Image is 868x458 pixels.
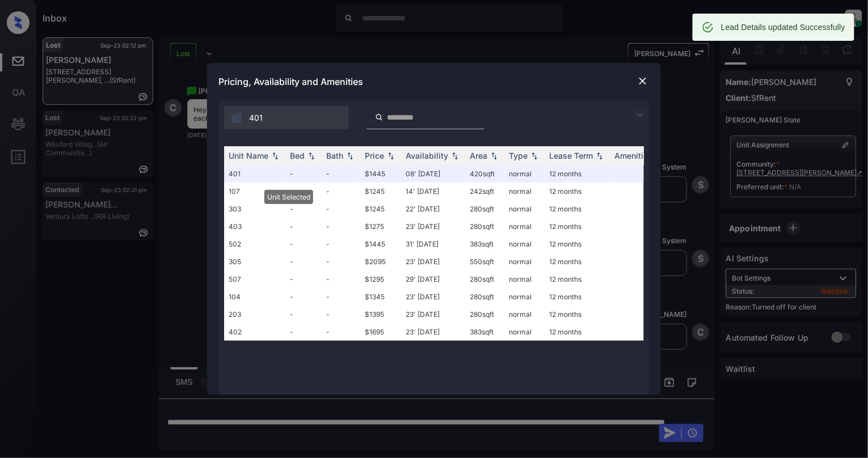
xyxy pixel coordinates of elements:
[465,218,504,235] td: 280 sqft
[360,200,401,218] td: $1245
[465,306,504,323] td: 280 sqft
[545,183,610,200] td: 12 months
[360,218,401,235] td: $1275
[637,75,648,87] img: close
[224,200,285,218] td: 303
[322,200,360,218] td: -
[360,270,401,288] td: $1295
[465,235,504,253] td: 383 sqft
[401,165,465,183] td: 08' [DATE]
[545,323,610,341] td: 12 months
[269,152,281,160] img: sorting
[545,306,610,323] td: 12 months
[322,235,360,253] td: -
[224,288,285,306] td: 104
[545,288,610,306] td: 12 months
[360,306,401,323] td: $1395
[224,218,285,235] td: 403
[360,183,401,200] td: $1245
[504,323,545,341] td: normal
[401,270,465,288] td: 29' [DATE]
[285,235,322,253] td: -
[306,152,317,160] img: sorting
[401,235,465,253] td: 31' [DATE]
[360,323,401,341] td: $1695
[504,253,545,270] td: normal
[721,17,845,37] div: Lead Details updated Successfully
[285,218,322,235] td: -
[545,218,610,235] td: 12 months
[545,200,610,218] td: 12 months
[504,288,545,306] td: normal
[322,306,360,323] td: -
[406,151,448,160] div: Availability
[285,288,322,306] td: -
[401,200,465,218] td: 22' [DATE]
[224,165,285,183] td: 401
[504,200,545,218] td: normal
[344,152,356,160] img: sorting
[449,152,461,160] img: sorting
[504,306,545,323] td: normal
[360,235,401,253] td: $1445
[465,288,504,306] td: 280 sqft
[322,218,360,235] td: -
[549,151,593,160] div: Lease Term
[229,151,268,160] div: Unit Name
[504,218,545,235] td: normal
[224,183,285,200] td: 107
[360,165,401,183] td: $1445
[207,63,661,100] div: Pricing, Availability and Amenities
[224,235,285,253] td: 502
[285,253,322,270] td: -
[401,323,465,341] td: 23' [DATE]
[504,183,545,200] td: normal
[231,112,242,124] img: icon-zuma
[529,152,540,160] img: sorting
[360,288,401,306] td: $1345
[594,152,605,160] img: sorting
[504,270,545,288] td: normal
[249,112,263,124] span: 401
[285,323,322,341] td: -
[401,306,465,323] td: 23' [DATE]
[401,183,465,200] td: 14' [DATE]
[401,218,465,235] td: 23' [DATE]
[322,288,360,306] td: -
[465,270,504,288] td: 280 sqft
[401,253,465,270] td: 23' [DATE]
[504,235,545,253] td: normal
[285,183,322,200] td: -
[290,151,305,160] div: Bed
[545,270,610,288] td: 12 months
[285,200,322,218] td: -
[326,151,343,160] div: Bath
[224,270,285,288] td: 507
[224,253,285,270] td: 305
[322,323,360,341] td: -
[285,306,322,323] td: -
[285,270,322,288] td: -
[322,183,360,200] td: -
[465,253,504,270] td: 550 sqft
[360,253,401,270] td: $2095
[545,165,610,183] td: 12 months
[545,235,610,253] td: 12 months
[509,151,528,160] div: Type
[224,306,285,323] td: 203
[545,253,610,270] td: 12 months
[375,112,384,122] img: icon-zuma
[322,253,360,270] td: -
[504,165,545,183] td: normal
[401,288,465,306] td: 23' [DATE]
[365,151,384,160] div: Price
[465,200,504,218] td: 280 sqft
[470,151,487,160] div: Area
[322,270,360,288] td: -
[465,323,504,341] td: 383 sqft
[488,152,500,160] img: sorting
[322,165,360,183] td: -
[614,151,652,160] div: Amenities
[224,323,285,341] td: 402
[385,152,397,160] img: sorting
